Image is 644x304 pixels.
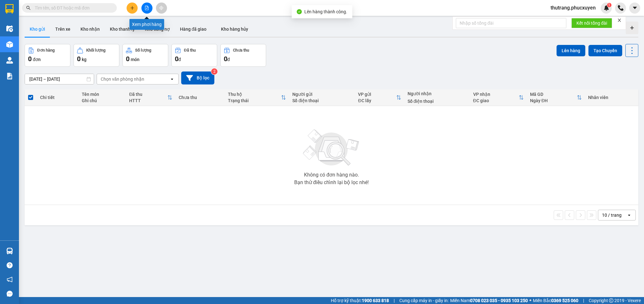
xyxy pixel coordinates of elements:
[101,76,144,82] div: Chọn văn phòng nhận
[141,3,152,14] button: file-add
[530,98,577,103] div: Ngày ĐH
[618,5,623,11] img: phone-icon
[456,18,566,28] input: Nhập số tổng đài
[331,297,389,304] span: Hỗ trợ kỹ thuật:
[171,44,217,67] button: Đã thu0đ
[74,44,119,67] button: Khối lượng0kg
[129,98,167,103] div: HTTT
[7,276,13,282] span: notification
[546,4,601,12] span: thutrang.phucxuyen
[294,180,369,185] div: Bạn thử điều chỉnh lại bộ lọc nhé!
[7,262,13,268] span: question-circle
[220,44,266,67] button: Chưa thu0đ
[225,89,289,106] th: Toggle SortBy
[156,3,167,14] button: aim
[604,5,609,11] img: icon-new-feature
[629,3,640,14] button: caret-down
[627,213,632,218] svg: open
[399,297,449,304] span: Cung cấp máy in - giấy in:
[6,73,13,79] img: solution-icon
[140,22,175,37] button: Kho công nợ
[358,92,396,97] div: VP gửi
[25,22,50,37] button: Kho gửi
[576,20,607,27] span: Kết nối tổng đài
[105,22,140,37] button: Kho thanh lý
[228,98,281,103] div: Trạng thái
[122,44,168,67] button: Số lượng0món
[609,298,613,303] span: copyright
[35,4,109,11] input: Tìm tên, số ĐT hoặc mã đơn
[181,71,214,84] button: Bộ lọc
[221,27,248,32] span: Kho hàng hủy
[551,298,578,303] strong: 0369 525 060
[470,89,527,106] th: Toggle SortBy
[170,77,175,82] svg: open
[297,9,302,14] span: check-circle
[450,297,528,304] span: Miền Nam
[304,9,347,14] span: Lên hàng thành công.
[362,298,389,303] strong: 1900 633 818
[33,57,41,62] span: đơn
[26,6,31,10] span: search
[473,92,519,97] div: VP nhận
[571,18,612,28] button: Kết nối tổng đài
[5,4,14,14] img: logo-vxr
[583,297,584,304] span: |
[6,41,13,48] img: warehouse-icon
[632,5,638,11] span: caret-down
[175,55,178,63] span: 0
[159,6,164,10] span: aim
[179,95,222,100] div: Chưa thu
[131,57,140,62] span: món
[7,291,13,297] span: message
[533,297,578,304] span: Miền Bắc
[82,92,123,97] div: Tên món
[126,55,129,63] span: 0
[626,22,638,34] div: Tạo kho hàng mới
[530,92,577,97] div: Mã GD
[129,92,167,97] div: Đã thu
[86,48,105,53] div: Khối lượng
[470,298,528,303] strong: 0708 023 035 - 0935 103 250
[82,57,86,62] span: kg
[557,45,585,56] button: Lên hàng
[40,95,75,100] div: Chi tiết
[473,98,519,103] div: ĐC giao
[527,89,585,106] th: Toggle SortBy
[394,297,395,304] span: |
[145,6,149,10] span: file-add
[292,92,352,97] div: Người gửi
[292,98,352,103] div: Số điện thoại
[228,92,281,97] div: Thu hộ
[6,25,13,32] img: warehouse-icon
[37,48,55,53] div: Đơn hàng
[227,57,230,62] span: đ
[358,98,396,103] div: ĐC lấy
[130,6,134,10] span: plus
[588,95,635,100] div: Nhân viên
[126,89,176,106] th: Toggle SortBy
[6,248,13,254] img: warehouse-icon
[77,55,80,63] span: 0
[608,3,610,7] span: 1
[408,99,467,104] div: Số điện thoại
[304,172,359,177] div: Không có đơn hàng nào.
[224,55,227,63] span: 0
[184,48,196,53] div: Đã thu
[75,22,105,37] button: Kho nhận
[355,89,404,106] th: Toggle SortBy
[602,212,622,218] div: 10 / trang
[617,18,622,22] span: close
[25,74,94,84] input: Select a date range.
[25,44,70,67] button: Đơn hàng0đơn
[135,48,151,53] div: Số lượng
[28,55,32,63] span: 0
[233,48,249,53] div: Chưa thu
[6,57,13,64] img: warehouse-icon
[300,126,363,170] img: svg+xml;base64,PHN2ZyBjbGFzcz0ibGlzdC1wbHVnX19zdmciIHhtbG5zPSJodHRwOi8vd3d3LnczLm9yZy8yMDAwL3N2Zy...
[178,57,181,62] span: đ
[50,22,75,37] button: Trên xe
[408,91,467,96] div: Người nhận
[588,45,622,56] button: Tạo Chuyến
[127,3,138,14] button: plus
